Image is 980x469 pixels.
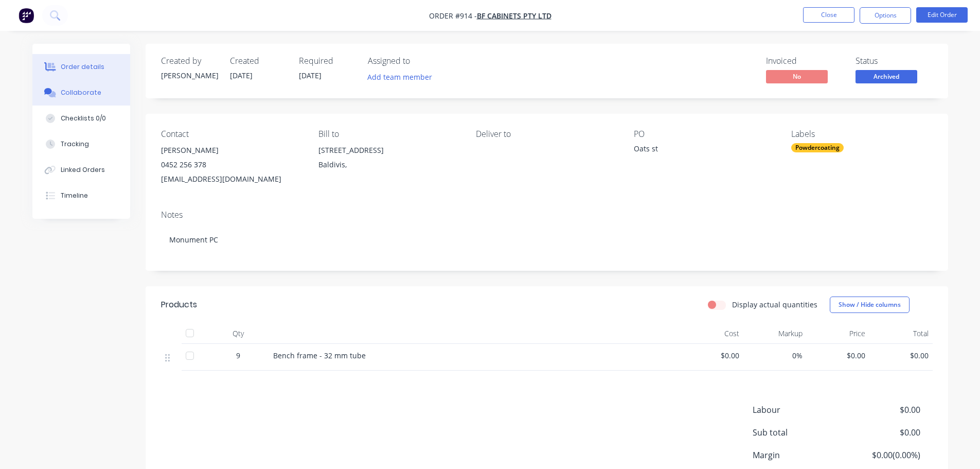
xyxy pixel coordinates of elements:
div: [STREET_ADDRESS]Baldivis, [318,143,459,176]
div: Timeline [61,191,88,200]
div: Linked Orders [61,165,105,175]
div: Collaborate [61,88,101,97]
div: Products [161,299,197,311]
div: Bill to [318,129,459,139]
button: Show / Hide columns [830,297,910,313]
button: Add team member [368,70,438,84]
span: [DATE] [299,71,322,80]
div: Contact [161,129,302,139]
span: $0.00 [874,350,929,361]
label: Display actual quantities [732,299,817,310]
button: Checklists 0/0 [32,106,130,131]
span: $0.00 [844,426,920,439]
span: [DATE] [230,71,253,80]
div: Tracking [61,140,89,149]
button: Order details [32,54,130,80]
span: Archived [856,70,917,83]
div: Deliver to [476,129,617,139]
div: Qty [207,323,269,344]
div: [STREET_ADDRESS] [318,143,459,158]
div: PO [634,129,775,139]
div: Baldivis, [318,158,459,172]
span: $0.00 [844,404,920,416]
div: Created by [161,56,218,66]
span: $0.00 ( 0.00 %) [844,449,920,461]
button: Linked Orders [32,157,130,183]
div: Markup [743,323,807,344]
span: Sub total [753,426,844,439]
span: $0.00 [811,350,866,361]
button: Collaborate [32,80,130,106]
span: $0.00 [685,350,740,361]
div: [EMAIL_ADDRESS][DOMAIN_NAME] [161,172,302,186]
div: Price [807,323,870,344]
div: Order details [61,62,104,72]
span: 9 [236,350,240,361]
div: Created [230,56,287,66]
div: Powdercoating [791,143,844,152]
div: Labels [791,129,932,139]
div: 0452 256 378 [161,158,302,172]
span: Labour [753,404,844,416]
div: Cost [681,323,744,344]
span: 0% [747,350,803,361]
span: Margin [753,449,844,461]
div: [PERSON_NAME]0452 256 378[EMAIL_ADDRESS][DOMAIN_NAME] [161,143,302,186]
button: Edit Order [916,7,968,23]
div: Status [856,56,933,66]
div: Checklists 0/0 [61,114,106,123]
div: [PERSON_NAME] [161,70,218,81]
button: Tracking [32,131,130,157]
div: Invoiced [766,56,843,66]
div: Oats st [634,143,762,158]
img: Factory [19,8,34,23]
button: Timeline [32,183,130,209]
button: Add team member [362,70,437,84]
button: Options [860,7,911,24]
div: Monument PC [161,224,933,255]
span: Order #914 - [429,11,477,21]
div: Total [869,323,933,344]
span: No [766,70,828,83]
div: Assigned to [368,56,471,66]
div: Required [299,56,355,66]
span: Bench frame - 32 mm tube [273,351,366,360]
div: Notes [161,210,933,220]
div: [PERSON_NAME] [161,143,302,158]
button: Close [803,7,854,23]
a: BF Cabinets PTY LTD [477,11,551,21]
